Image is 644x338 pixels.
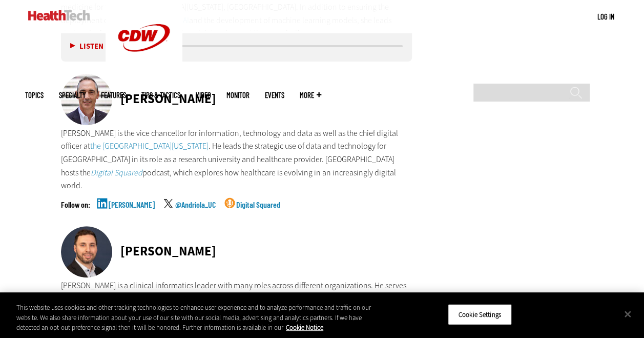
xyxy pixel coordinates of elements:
[597,12,614,21] a: Log in
[226,91,250,99] a: MonITor
[61,127,412,192] p: [PERSON_NAME] is the vice chancellor for information, technology and data as well as the chief di...
[286,323,323,332] a: More information about your privacy
[616,303,639,325] button: Close
[25,91,44,99] span: Topics
[106,68,182,78] a: CDW
[448,304,512,325] button: Cookie Settings
[120,245,216,257] div: [PERSON_NAME]
[265,91,284,99] a: Events
[196,91,211,99] a: Video
[61,226,112,277] img: Dr. Yasir Tarabichi
[59,91,86,99] span: Specialty
[300,91,321,99] span: More
[16,303,386,333] div: This website uses cookies and other tracking technologies to enhance user experience and to analy...
[91,167,142,178] a: Digital Squared
[141,91,180,99] a: Tips & Tactics
[236,201,280,226] a: Digital Squared
[28,10,90,21] img: Home
[597,11,614,22] div: User menu
[101,91,126,99] a: Features
[109,201,155,226] a: [PERSON_NAME]
[175,201,216,226] a: @Andriola_UC
[90,141,209,151] a: the [GEOGRAPHIC_DATA][US_STATE]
